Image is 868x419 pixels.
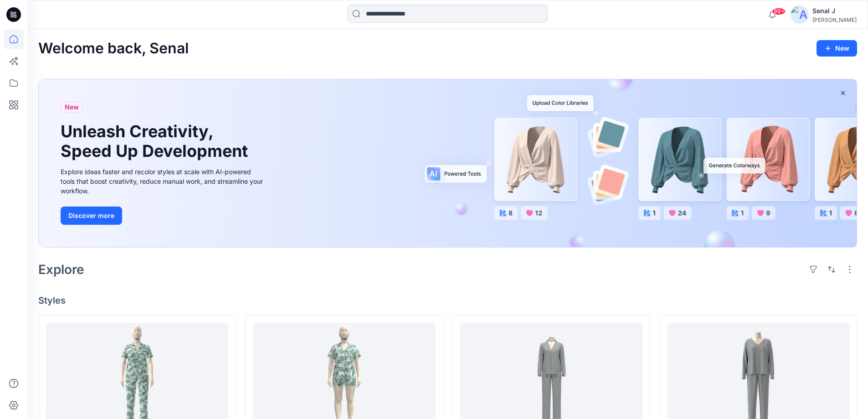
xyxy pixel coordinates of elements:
[61,207,266,225] a: Discover more
[38,40,189,57] h2: Welcome back, Senal
[61,122,252,161] h1: Unleash Creativity, Speed Up Development
[65,102,79,113] span: New
[38,295,857,306] h4: Styles
[772,8,786,15] span: 99+
[38,262,84,277] h2: Explore
[812,16,857,23] div: [PERSON_NAME]
[812,5,857,16] div: Senal J
[61,207,122,225] button: Discover more
[791,5,809,24] img: avatar
[817,40,857,57] button: New
[61,167,266,196] div: Explore ideas faster and recolor styles at scale with AI-powered tools that boost creativity, red...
